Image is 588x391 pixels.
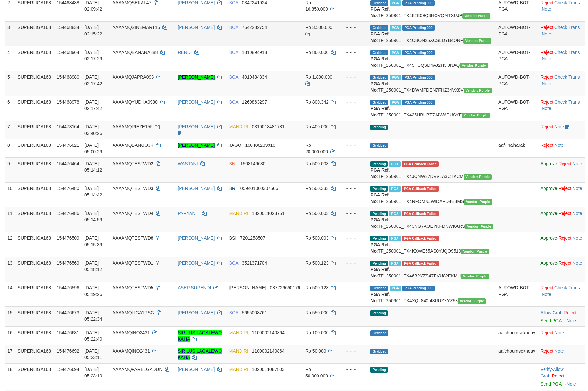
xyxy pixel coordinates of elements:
td: TF_250901_TX4KXWE55AS0YJQO9510 [368,232,496,257]
a: Reject [558,211,571,216]
span: PGA Error [402,211,438,216]
td: 15 [5,306,15,326]
a: [PERSON_NAME] [178,236,215,241]
a: Send PGA [540,318,561,323]
td: 13 [5,257,15,282]
td: SUPERLIGA168 [15,182,54,207]
span: Marked by aafmaleo [390,286,401,291]
a: Reject [558,236,571,241]
span: [PERSON_NAME] [229,285,266,290]
a: Reject [540,50,553,55]
span: AAAAMQSINEMART15 [113,25,160,30]
span: Vendor URL: https://trx4.1velocity.biz [460,63,488,68]
td: TF_250901_TX4CBON25XCSLDYB4ONP [368,21,496,46]
a: Approve [540,186,557,191]
span: · [540,310,563,315]
a: [PERSON_NAME] [178,25,215,30]
span: Grabbed [370,143,388,148]
span: Marked by aafmaleo [389,186,400,192]
td: SUPERLIGA168 [15,326,54,345]
span: 154468834 [57,25,79,30]
td: 16 [5,326,15,345]
span: 154476681 [57,330,79,335]
td: AUTOWD-BOT-PGA [496,71,538,96]
b: PGA Ref. No: [370,31,390,43]
a: Check Trans [554,285,580,290]
a: WASTANI [178,161,198,166]
span: [DATE] 05:22:34 [84,310,102,322]
td: TF_250901_TX43NG7AOEYKFDNWKARS [368,207,496,232]
a: Note [573,260,582,266]
b: PGA Ref. No: [370,6,390,18]
span: Marked by aafchoeunmanni [390,75,401,80]
span: Copy 1260863297 to clipboard [242,99,267,105]
td: SUPERLIGA168 [15,282,54,306]
span: AAAAMQTESTWD1 [113,260,153,266]
a: Reject [540,25,553,30]
span: PGA Pending [402,50,435,55]
td: · · [538,157,585,182]
span: Vendor URL: https://trx4.1velocity.biz [465,224,493,229]
span: AAAAMQINO2431 [113,348,150,354]
div: - - - [341,235,366,241]
span: Copy 0310018481781 to clipboard [252,124,285,129]
td: aafchournsokneav [496,326,538,345]
span: Grabbed [370,50,388,55]
span: 154468978 [57,99,79,105]
span: AAAAMQBANANA888 [113,50,158,55]
span: AAAAMQINO2431 [113,330,150,335]
span: BCA [229,50,238,55]
span: AAAAMQJAPRA098 [113,75,154,80]
span: PGA Error [402,261,438,266]
span: [DATE] 05:23:11 [84,348,102,360]
span: MANDIRI [229,211,248,216]
a: Note [573,161,582,166]
span: AAAAMQBANGOJR [113,143,154,148]
span: Rp 550.000 [305,310,328,315]
td: aafPhalnarak [496,139,538,157]
span: 154473164 [57,124,79,129]
span: Rp 20.000.000 [305,143,328,154]
span: Marked by aafchoeunmanni [390,100,401,105]
span: PGA Error [402,186,438,192]
a: Note [573,186,582,191]
td: · [538,345,585,363]
td: SUPERLIGA168 [15,157,54,182]
td: 10 [5,182,15,207]
a: [PERSON_NAME] [178,75,215,80]
td: · [538,139,585,157]
span: Pending [370,125,388,130]
div: - - - [341,74,366,80]
span: PGA Error [402,236,438,241]
span: Grabbed [370,25,388,31]
td: · · [538,96,585,121]
a: Reject [540,143,553,148]
span: AAAAMQYUDHA0980 [113,99,158,105]
a: [PERSON_NAME] [178,99,215,105]
td: SUPERLIGA168 [15,121,54,139]
span: Copy 4010484834 to clipboard [242,75,267,80]
span: Vendor URL: https://trx4.1velocity.biz [464,88,492,93]
td: 6 [5,96,15,121]
span: Rp 500.003 [305,161,328,166]
td: SUPERLIGA168 [15,207,54,232]
div: - - - [341,309,366,316]
span: [DATE] 02:17:29 [84,50,102,61]
span: BCA [229,75,238,80]
td: 12 [5,232,15,257]
a: Note [542,56,551,61]
td: SUPERLIGA168 [15,139,54,157]
span: MANDIRI [229,348,248,354]
a: Note [566,381,576,386]
a: Approve [540,260,557,266]
td: SUPERLIGA168 [15,71,54,96]
span: Copy 1109002140864 to clipboard [252,348,285,354]
a: Check Trans [554,25,580,30]
span: Copy 3521371704 to clipboard [242,260,267,266]
span: 154476480 [57,186,79,191]
div: - - - [341,348,366,354]
a: Check Trans [554,50,580,55]
span: Vendor URL: https://trx4.1velocity.biz [462,13,490,19]
a: Reject [540,124,553,129]
div: - - - [341,124,366,130]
